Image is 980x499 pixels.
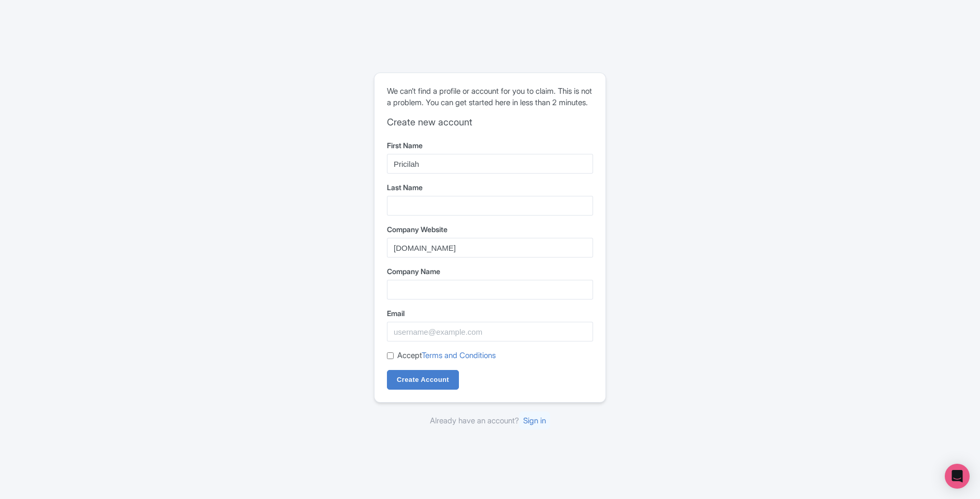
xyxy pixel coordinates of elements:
[374,415,606,427] div: Already have an account?
[519,411,550,430] a: Sign in
[397,350,496,362] label: Accept
[387,266,593,277] label: Company Name
[387,224,593,235] label: Company Website
[422,350,496,360] a: Terms and Conditions
[387,308,593,319] label: Email
[387,85,593,109] p: We can’t find a profile or account for you to claim. This is not a problem. You can get started h...
[387,322,593,341] input: username@example.com
[387,140,593,151] label: First Name
[387,117,593,128] h2: Create new account
[387,370,459,390] input: Create Account
[945,464,970,489] div: Open Intercom Messenger
[387,238,593,258] input: example.com
[387,182,593,193] label: Last Name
